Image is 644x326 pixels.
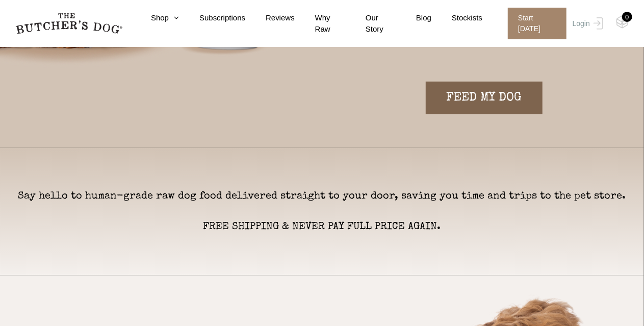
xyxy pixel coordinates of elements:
[396,12,431,24] a: Blog
[508,8,566,39] span: Start [DATE]
[616,15,629,29] img: TBD_Cart-Empty.png
[131,12,179,24] a: Shop
[431,12,482,24] a: Stockists
[498,8,570,39] a: Start [DATE]
[345,12,396,35] a: Our Story
[570,8,603,39] a: Login
[426,82,543,114] a: FEED MY DOG
[245,12,295,24] a: Reviews
[622,12,632,22] div: 0
[295,12,345,35] a: Why Raw
[179,12,245,24] a: Subscriptions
